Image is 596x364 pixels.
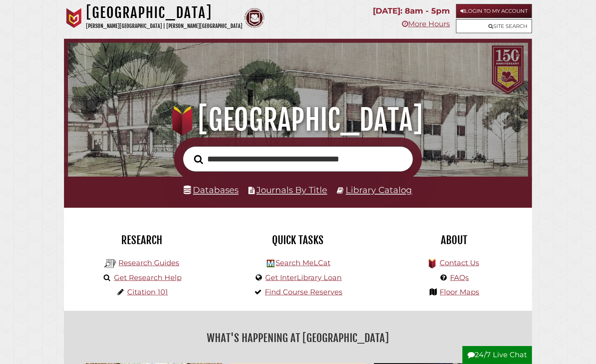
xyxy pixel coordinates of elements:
[118,259,179,267] a: Research Guides
[402,20,450,28] a: More Hours
[244,8,264,28] img: Calvin Theological Seminary
[70,329,526,347] h2: What's Happening at [GEOGRAPHIC_DATA]
[266,273,342,282] a: Get InterLibrary Loan
[346,185,412,195] a: Library Catalog
[104,258,116,270] img: Hekman Library Logo
[267,260,274,267] img: Hekman Library Logo
[64,8,84,28] img: Calvin University
[256,185,327,195] a: Journals By Title
[265,288,342,296] a: Find Course Reserves
[114,273,182,282] a: Get Research Help
[86,4,242,22] h1: [GEOGRAPHIC_DATA]
[276,259,330,267] a: Search MeLCat
[194,155,203,164] i: Search
[70,233,214,247] h2: Research
[127,288,168,296] a: Citation 101
[77,102,519,137] h1: [GEOGRAPHIC_DATA]
[373,4,450,18] p: [DATE]: 8am - 5pm
[450,273,469,282] a: FAQs
[86,22,242,31] p: [PERSON_NAME][GEOGRAPHIC_DATA] | [PERSON_NAME][GEOGRAPHIC_DATA]
[440,288,480,296] a: Floor Maps
[456,4,532,18] a: Login to My Account
[440,259,479,267] a: Contact Us
[190,153,207,166] button: Search
[226,233,370,247] h2: Quick Tasks
[184,185,239,195] a: Databases
[456,19,532,33] a: Site Search
[382,233,526,247] h2: About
